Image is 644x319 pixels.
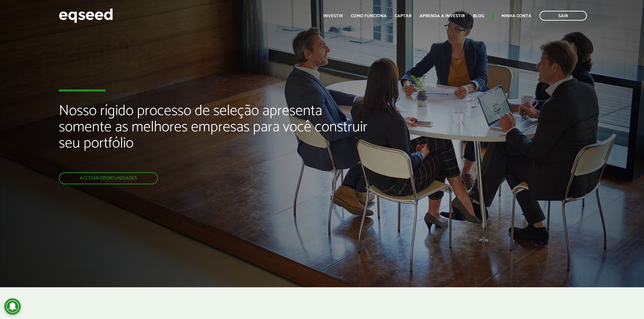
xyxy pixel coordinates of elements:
a: Como funciona [351,14,387,18]
a: Sair [540,11,587,21]
a: Captar [395,14,411,18]
a: Aprenda a investir [420,14,465,18]
a: Acessar oportunidades [59,172,158,184]
a: Investir [323,14,343,18]
a: Minha conta [501,14,531,18]
img: EqSeed [59,7,113,25]
a: Blog [473,14,484,18]
h2: Nosso rígido processo de seleção apresenta somente as melhores empresas para você construir seu p... [59,103,371,172]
